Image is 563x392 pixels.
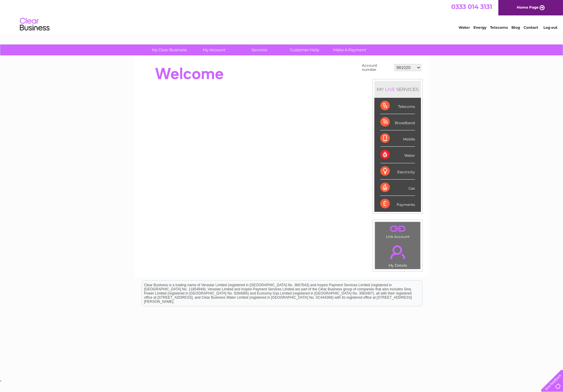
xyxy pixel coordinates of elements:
[145,44,194,55] a: My Clear Business
[380,98,415,114] div: Telecoms
[451,3,492,10] a: 0333 014 3131
[360,62,393,73] td: Account number
[375,222,421,240] td: Link Account
[380,130,415,147] div: Mobile
[384,87,396,92] div: LIVE
[380,180,415,196] div: Gas
[490,25,508,30] a: Telecoms
[190,44,239,55] a: My Account
[280,44,329,55] a: Customer Help
[380,196,415,212] div: Payments
[459,25,470,30] a: Water
[20,15,50,33] img: logo.png
[543,25,557,30] a: Log out
[380,163,415,180] div: Electricity
[380,114,415,130] div: Broadband
[380,147,415,163] div: Water
[524,25,538,30] a: Contact
[325,44,374,55] a: Make A Payment
[142,3,422,29] div: Clear Business is a trading name of Verastar Limited (registered in [GEOGRAPHIC_DATA] No. 3667643...
[375,240,421,269] td: My Details
[511,25,520,30] a: Blog
[473,25,486,30] a: Energy
[376,223,419,234] a: .
[376,242,419,263] a: .
[235,44,284,55] a: Services
[374,81,421,98] div: MY SERVICES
